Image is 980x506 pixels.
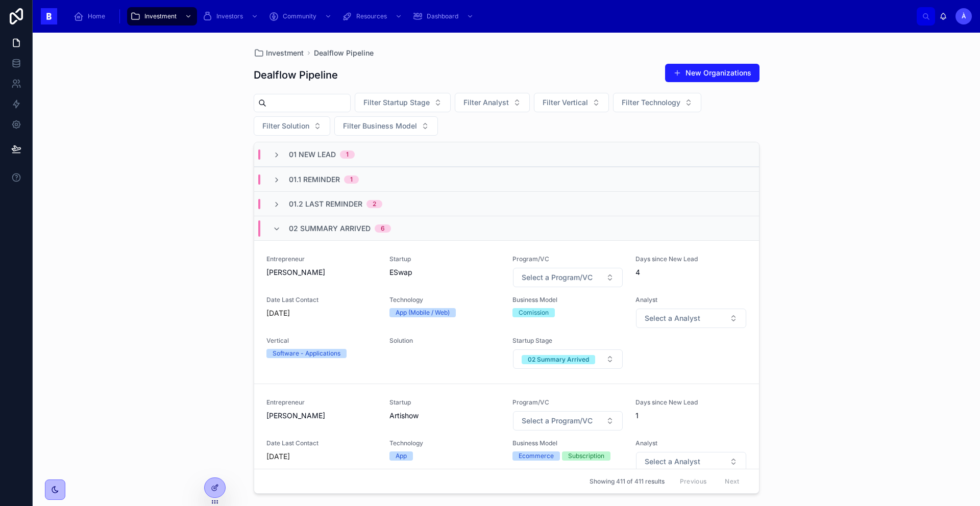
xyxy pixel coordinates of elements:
[265,7,337,26] a: Community
[266,255,377,263] span: Entrepreneur
[389,255,500,263] span: Startup
[590,477,665,486] span: Showing 411 of 411 results
[266,296,377,304] span: Date Last Contact
[463,97,509,108] span: Filter Analyst
[427,12,458,20] span: Dashboard
[645,313,700,323] span: Select a Analyst
[389,411,500,421] span: Artishow
[254,68,338,82] h1: Dealflow Pipeline
[266,308,290,318] p: [DATE]
[339,7,407,26] a: Resources
[613,93,701,112] button: Select Button
[512,398,623,407] span: Program/VC
[635,439,746,447] span: Analyst
[266,267,377,277] span: [PERSON_NAME]
[289,199,362,209] span: 01.2 Last Reminder
[645,457,700,467] span: Select a Analyst
[519,308,549,317] div: Comission
[350,175,353,184] div: 1
[528,355,589,364] div: 02 Summary Arrived
[665,64,759,82] button: New Organizations
[622,97,680,108] span: Filter Technology
[266,398,377,407] span: Entrepreneur
[355,93,451,112] button: Select Button
[289,174,340,185] span: 01.1 Reminder
[266,337,377,345] span: Vertical
[635,255,746,263] span: Days since New Lead
[65,5,917,28] div: scrollable content
[389,337,500,345] span: Solution
[70,7,112,26] a: Home
[254,48,304,58] a: Investment
[512,439,623,447] span: Business Model
[409,7,479,26] a: Dashboard
[635,411,746,421] span: 1
[343,121,417,131] span: Filter Business Model
[396,451,407,461] div: App
[88,12,105,20] span: Home
[519,451,554,461] div: Ecommerce
[266,451,290,462] p: [DATE]
[381,224,385,233] div: 6
[636,309,746,328] button: Select Button
[314,48,374,58] a: Dealflow Pipeline
[283,12,316,20] span: Community
[373,200,376,208] div: 2
[522,272,593,283] span: Select a Program/VC
[266,411,377,421] span: [PERSON_NAME]
[513,349,623,369] button: Select Button
[127,7,197,26] a: Investment
[199,7,263,26] a: Investors
[389,296,500,304] span: Technology
[962,12,966,20] span: À
[389,439,500,447] span: Technology
[273,349,340,358] div: Software - Applications
[254,240,759,384] a: Entrepreneur[PERSON_NAME]StartupESwapProgram/VCSelect ButtonDays since New Lead4Date Last Contact...
[289,149,336,160] span: 01 New Lead
[389,398,500,407] span: Startup
[254,116,330,136] button: Select Button
[41,8,57,24] img: App logo
[346,150,349,159] div: 1
[455,93,530,112] button: Select Button
[144,12,177,20] span: Investment
[512,337,623,345] span: Startup Stage
[522,416,593,426] span: Select a Program/VC
[635,267,746,277] span: 4
[635,296,746,304] span: Analyst
[513,411,623,431] button: Select Button
[513,268,623,287] button: Select Button
[262,121,309,131] span: Filter Solution
[396,308,450,317] div: App (Mobile / Web)
[266,439,377,447] span: Date Last Contact
[289,223,371,234] span: 02 Summary Arrived
[534,93,609,112] button: Select Button
[636,452,746,471] button: Select Button
[568,451,604,461] div: Subscription
[389,267,500,277] span: ESwap
[216,12,243,20] span: Investors
[334,116,438,136] button: Select Button
[512,296,623,304] span: Business Model
[266,48,304,58] span: Investment
[512,255,623,263] span: Program/VC
[356,12,387,20] span: Resources
[635,398,746,407] span: Days since New Lead
[363,97,430,108] span: Filter Startup Stage
[543,97,588,108] span: Filter Vertical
